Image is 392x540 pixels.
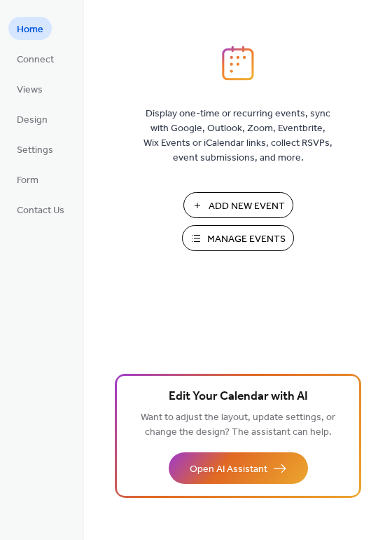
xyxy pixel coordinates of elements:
span: Open AI Assistant [190,462,267,477]
span: Display one-time or recurring events, sync with Google, Outlook, Zoom, Eventbrite, Wix Events or ... [143,107,332,166]
span: Edit Your Calendar with AI [169,387,308,407]
img: logo_icon.svg [222,46,254,81]
a: Contact Us [8,198,73,221]
a: Connect [8,47,62,70]
button: Manage Events [182,225,294,251]
a: Design [8,107,56,130]
button: Add New Event [183,192,293,218]
span: Add New Event [209,199,285,214]
button: Open AI Assistant [169,452,308,484]
span: Design [17,113,48,128]
a: Home [8,17,52,40]
span: Home [17,22,43,37]
span: Manage Events [207,232,286,247]
span: Connect [17,53,54,67]
a: Settings [8,137,62,161]
span: Contact Us [17,203,64,218]
span: Views [17,83,43,97]
a: Views [8,77,51,100]
a: Form [8,168,47,191]
span: Want to adjust the layout, update settings, or change the design? The assistant can help. [141,408,335,442]
span: Settings [17,143,53,158]
span: Form [17,173,38,188]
